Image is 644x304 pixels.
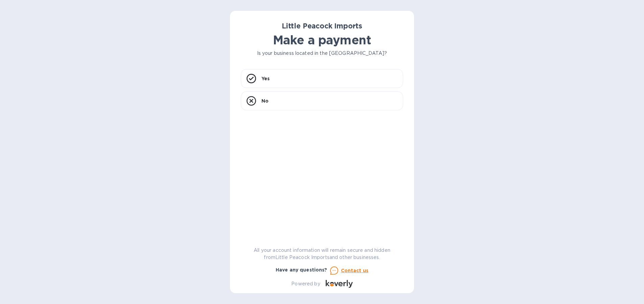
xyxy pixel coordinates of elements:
p: Is your business located in the [GEOGRAPHIC_DATA]? [241,50,403,57]
h1: Make a payment [241,33,403,47]
b: Have any questions? [276,267,327,273]
p: Yes [261,75,270,82]
p: No [261,97,269,104]
p: All your account information will remain secure and hidden from Little Peacock Imports and other ... [241,247,403,261]
b: Little Peacock Imports [282,22,362,30]
p: Powered by [291,280,320,287]
u: Contact us [341,268,369,273]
